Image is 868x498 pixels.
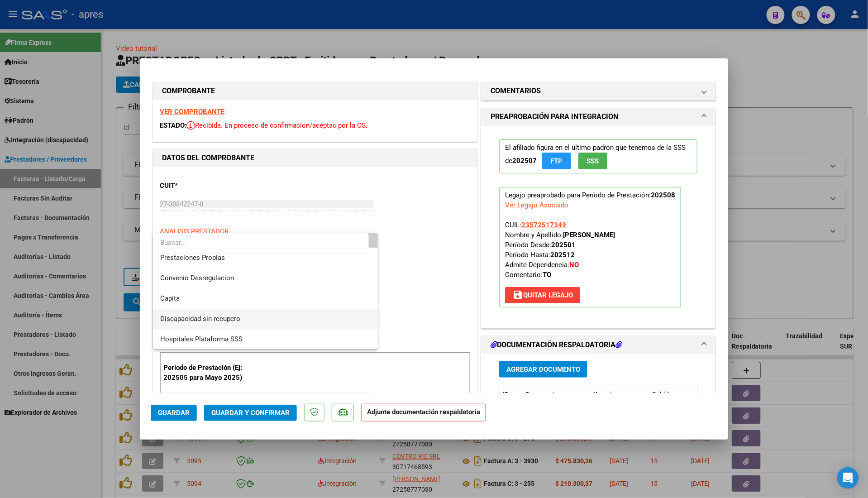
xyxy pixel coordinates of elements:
[160,294,180,302] span: Capita
[837,467,859,489] div: Open Intercom Messenger
[160,254,225,262] span: Prestaciones Propias
[160,274,234,282] span: Convenio Desregulacion
[160,335,243,343] span: Hospitales Plataforma SSS
[160,315,240,323] span: Discapacidad sin recupero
